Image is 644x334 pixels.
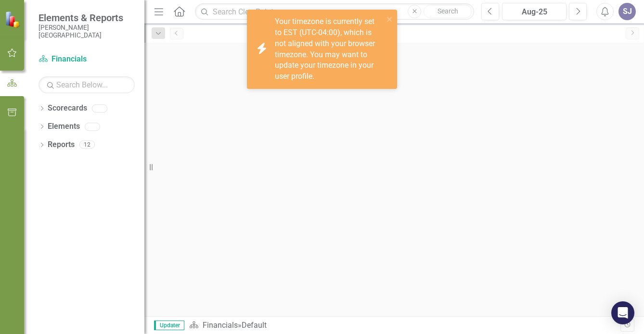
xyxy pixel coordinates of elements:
[154,321,184,330] span: Updater
[438,7,458,15] span: Search
[203,321,238,330] a: Financials
[189,320,620,331] div: »
[611,301,634,324] div: Open Intercom Messenger
[39,54,135,65] a: Financials
[242,321,267,330] div: Default
[618,3,636,20] button: SJ
[5,11,22,27] img: ClearPoint Strategy
[386,13,393,25] button: close
[505,6,563,18] div: Aug-25
[48,121,80,132] a: Elements
[39,12,135,24] span: Elements & Reports
[48,103,87,114] a: Scorecards
[39,76,135,93] input: Search Below...
[502,3,567,20] button: Aug-25
[424,5,472,18] button: Search
[195,3,474,20] input: Search ClearPoint...
[48,139,75,150] a: Reports
[79,141,95,149] div: 12
[275,16,384,82] div: Your timezone is currently set to EST (UTC-04:00), which is not aligned with your browser timezon...
[39,24,135,39] small: [PERSON_NAME][GEOGRAPHIC_DATA]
